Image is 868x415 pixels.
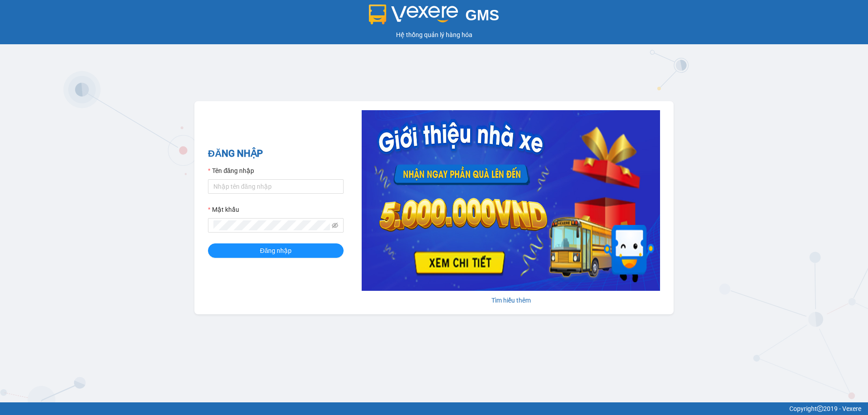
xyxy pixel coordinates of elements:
input: Tên đăng nhập [208,179,344,194]
div: Copyright 2019 - Vexere [7,404,861,414]
div: Tìm hiểu thêm [362,295,660,305]
h2: ĐĂNG NHẬP [208,146,344,161]
span: eye-invisible [332,222,338,228]
label: Mật khẩu [208,205,239,214]
img: banner-0 [362,110,660,291]
label: Tên đăng nhập [208,166,254,176]
button: Đăng nhập [208,243,344,258]
a: GMS [369,14,500,21]
div: Hệ thống quản lý hàng hóa [2,30,866,40]
input: Mật khẩu [213,220,330,230]
img: logo 2 [369,5,458,24]
span: copyright [817,406,823,412]
span: Đăng nhập [260,246,292,256]
span: GMS [465,7,499,23]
